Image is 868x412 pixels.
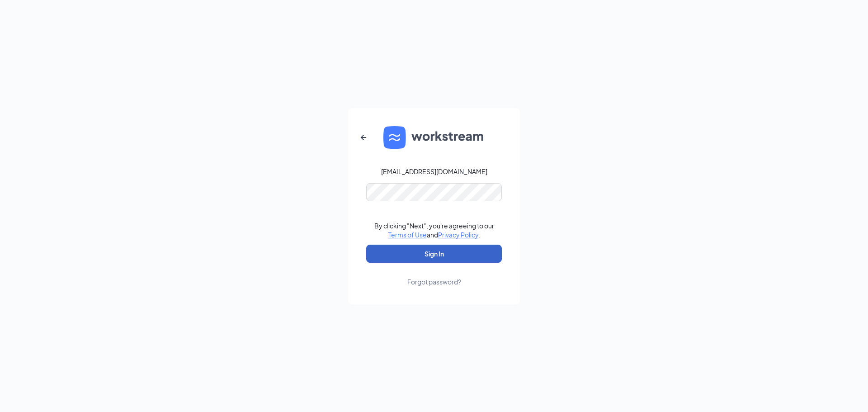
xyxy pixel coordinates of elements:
[407,263,461,286] a: Forgot password?
[438,231,478,239] a: Privacy Policy
[366,245,502,263] button: Sign In
[407,277,461,286] div: Forgot password?
[374,221,494,239] div: By clicking "Next", you're agreeing to our and .
[383,126,485,149] img: WS logo and Workstream text
[358,132,369,143] svg: ArrowLeftNew
[381,167,487,176] div: [EMAIL_ADDRESS][DOMAIN_NAME]
[353,127,374,148] button: ArrowLeftNew
[388,231,427,239] a: Terms of Use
